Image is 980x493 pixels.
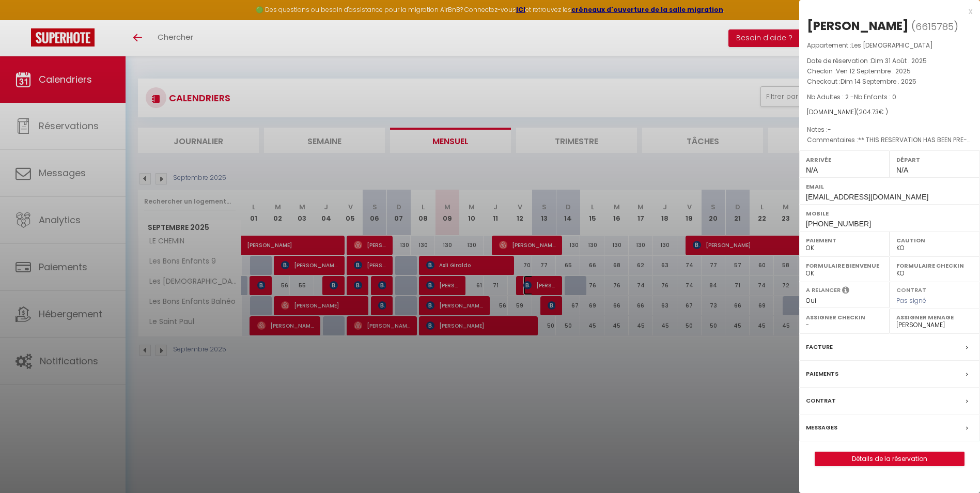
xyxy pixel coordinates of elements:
[815,452,964,466] a: Détails de la réservation
[806,235,883,245] label: Paiement
[836,67,911,75] span: Ven 12 Septembre . 2025
[807,107,972,117] div: [DOMAIN_NAME]
[806,422,837,433] label: Messages
[854,93,896,101] span: Nb Enfants : 0
[8,4,39,35] button: Ouvrir le widget de chat LiveChat
[896,235,973,245] label: Caution
[896,260,973,271] label: Formulaire Checkin
[806,342,833,352] label: Facture
[806,260,883,271] label: Formulaire Bienvenue
[807,125,972,135] p: Notes :
[799,5,972,18] div: x
[851,41,933,50] span: Les [DEMOGRAPHIC_DATA]
[896,296,926,305] span: Pas signé
[807,76,972,87] p: Checkout :
[856,107,888,116] span: ( € )
[806,312,883,322] label: Assigner Checkin
[807,18,909,34] div: [PERSON_NAME]
[871,56,927,65] span: Dim 31 Août . 2025
[806,181,973,192] label: Email
[806,286,841,295] label: A relancer
[859,107,879,116] span: 204.73
[806,220,871,228] span: [PHONE_NUMBER]
[807,66,972,76] p: Checkin :
[806,395,836,406] label: Contrat
[911,19,958,34] span: ( )
[806,193,928,201] span: [EMAIL_ADDRESS][DOMAIN_NAME]
[896,155,973,165] label: Départ
[806,208,973,219] label: Mobile
[896,312,973,322] label: Assigner Menage
[807,93,896,101] span: Nb Adultes : 2 -
[896,166,908,174] span: N/A
[806,368,838,379] label: Paiements
[828,125,831,134] span: -
[815,452,965,466] button: Détails de la réservation
[915,20,954,33] span: 6615785
[806,155,883,165] label: Arrivée
[807,56,972,66] p: Date de réservation :
[807,40,972,51] p: Appartement :
[807,135,972,145] p: Commentaires :
[896,286,926,292] label: Contrat
[841,77,916,86] span: Dim 14 Septembre . 2025
[806,166,818,174] span: N/A
[842,286,849,297] i: Sélectionner OUI si vous souhaiter envoyer les séquences de messages post-checkout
